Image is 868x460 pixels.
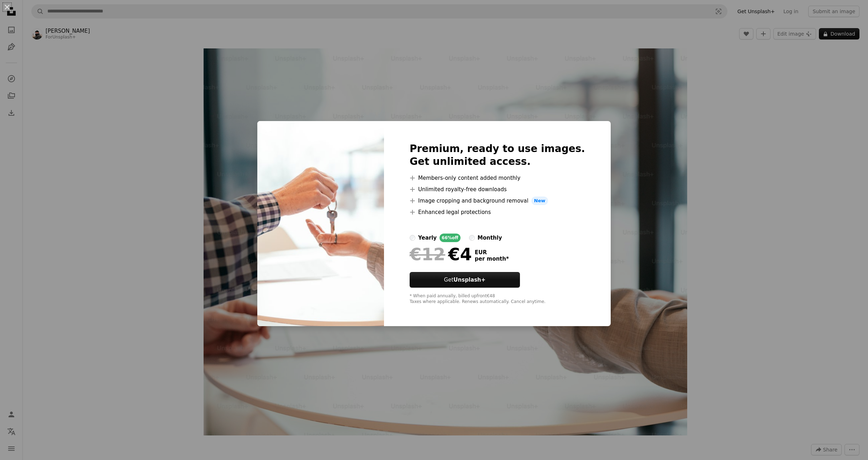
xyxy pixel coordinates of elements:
li: Unlimited royalty-free downloads [410,185,585,194]
div: yearly [418,234,437,242]
input: yearly66%off [410,235,415,241]
li: Image cropping and background removal [410,197,585,205]
span: New [531,197,548,205]
li: Enhanced legal protections [410,208,585,216]
strong: Unsplash+ [453,277,485,283]
div: monthly [478,234,502,242]
div: * When paid annually, billed upfront €48 Taxes where applicable. Renews automatically. Cancel any... [410,293,585,305]
button: GetUnsplash+ [410,272,520,288]
img: premium_photo-1678208873704-29c8259777eb [257,121,384,326]
span: EUR [475,249,509,256]
span: €12 [410,245,445,263]
li: Members-only content added monthly [410,174,585,182]
span: per month * [475,256,509,262]
input: monthly [469,235,475,241]
div: 66% off [440,234,461,242]
h2: Premium, ready to use images. Get unlimited access. [410,142,585,168]
div: €4 [410,245,472,263]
